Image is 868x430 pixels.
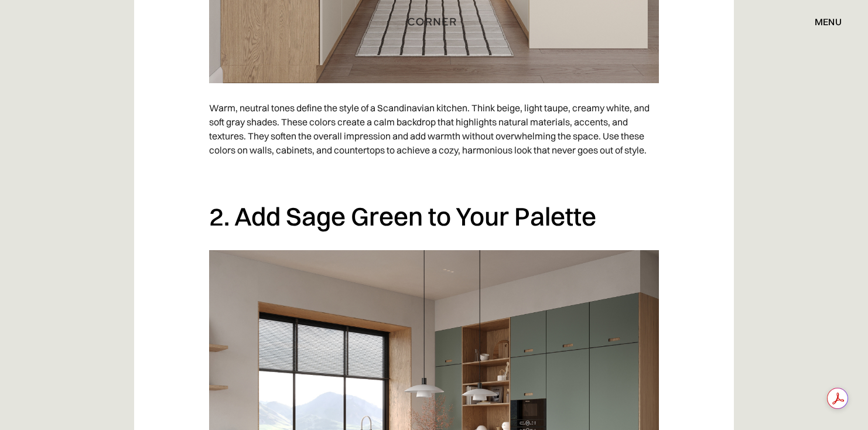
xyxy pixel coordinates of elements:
div: menu [803,12,842,32]
h2: 2. Add Sage Green to Your Palette [209,200,659,233]
a: home [402,14,466,29]
p: Warm, neutral tones define the style of a Scandinavian kitchen. Think beige, light taupe, creamy ... [209,95,659,163]
div: menu [815,17,842,26]
p: ‍ [209,163,659,189]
